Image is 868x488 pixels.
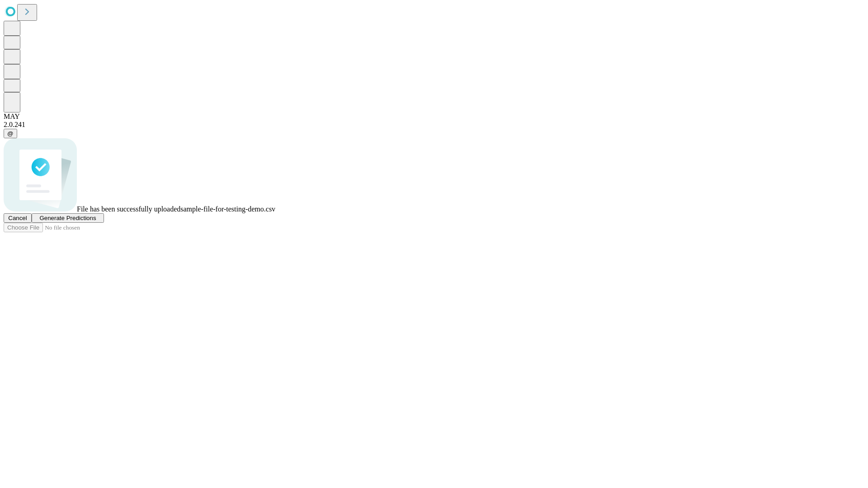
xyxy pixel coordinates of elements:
button: Cancel [4,213,32,223]
span: Generate Predictions [39,215,96,221]
button: @ [4,129,17,138]
span: Cancel [8,215,27,221]
div: 2.0.241 [4,121,864,129]
span: File has been successfully uploaded [77,205,180,213]
div: MAY [4,113,864,121]
button: Generate Predictions [32,213,104,223]
span: sample-file-for-testing-demo.csv [180,205,275,213]
span: @ [7,130,14,137]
